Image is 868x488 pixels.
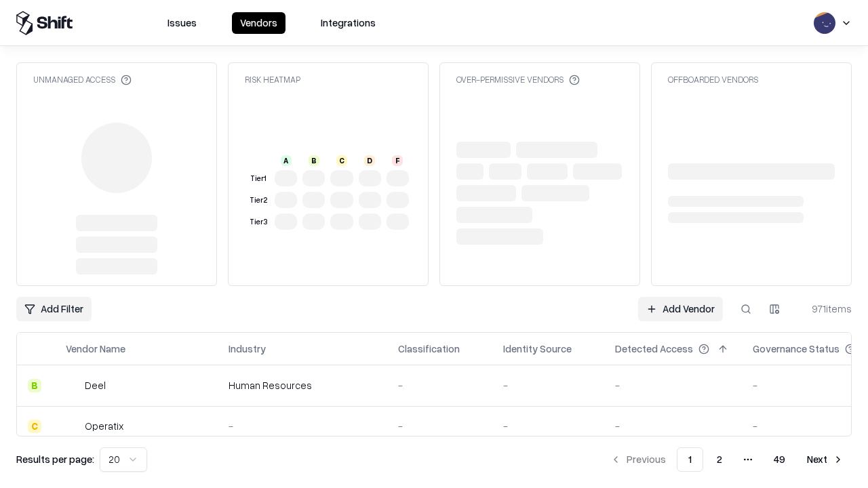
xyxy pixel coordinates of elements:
div: Governance Status [753,342,840,356]
div: - [398,378,481,392]
div: - [615,419,731,433]
div: B [309,155,319,166]
div: F [392,155,403,166]
div: - [615,378,731,392]
img: Deel [66,379,79,392]
button: Issues [159,12,205,34]
button: Integrations [313,12,384,34]
nav: pagination [602,447,852,472]
button: 2 [706,447,733,472]
div: Unmanaged Access [33,74,132,85]
a: Add Vendor [638,297,723,321]
div: Vendor Name [66,342,125,356]
button: 49 [763,447,796,472]
button: Add Filter [16,297,92,321]
div: 971 items [797,302,852,316]
div: - [503,419,593,433]
div: Deel [85,378,106,392]
div: Tier 3 [248,216,269,228]
div: - [229,419,376,433]
div: C [336,155,347,166]
div: Classification [398,342,460,356]
div: A [281,155,292,166]
button: Next [799,447,852,472]
div: Operatix [85,419,123,433]
div: - [398,419,481,433]
div: C [28,420,41,433]
div: Detected Access [615,342,693,356]
div: D [364,155,375,166]
p: Results per page: [16,452,94,466]
div: Tier 2 [248,195,269,206]
div: Over-Permissive Vendors [456,74,580,85]
div: - [503,378,593,392]
button: Vendors [232,12,285,34]
div: Industry [229,342,266,356]
div: Human Resources [229,378,376,392]
div: Offboarded Vendors [668,74,758,85]
img: Operatix [66,420,79,433]
div: B [28,379,41,392]
div: Risk Heatmap [245,74,300,85]
div: Identity Source [503,342,572,356]
div: Tier 1 [248,173,269,184]
button: 1 [677,447,703,472]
